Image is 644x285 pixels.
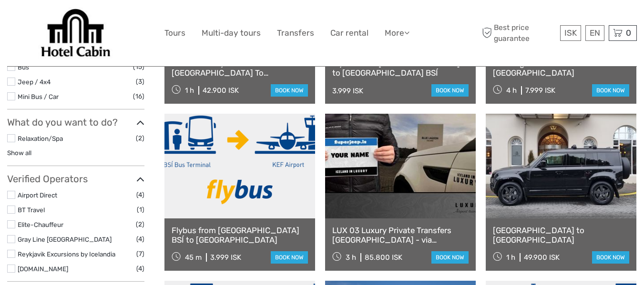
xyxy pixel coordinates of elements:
[277,26,314,40] a: Transfers
[136,263,144,274] span: (4)
[7,149,31,157] a: Show all
[431,251,469,264] a: book now
[18,191,57,199] a: Airport Direct
[506,253,515,262] span: 1 h
[18,135,63,142] a: Relaxation/Spa
[346,253,356,262] span: 3 h
[110,15,121,26] button: Open LiveChat chat widget
[18,265,68,273] a: [DOMAIN_NAME]
[525,86,555,95] div: 7.999 ISK
[332,59,469,78] a: Flybus from [GEOGRAPHIC_DATA] to [GEOGRAPHIC_DATA] BSÍ
[592,251,629,264] a: book now
[18,93,59,100] a: Mini Bus / Car
[332,87,363,95] div: 3.999 ISK
[524,253,560,262] div: 49.900 ISK
[164,26,185,40] a: Tours
[18,206,45,214] a: BT Travel
[133,61,144,72] span: (15)
[564,28,577,38] span: ISK
[18,78,51,86] a: Jeep / 4x4
[136,219,144,230] span: (2)
[38,7,113,59] img: Our services
[203,86,239,95] div: 42.900 ISK
[592,84,629,97] a: book now
[172,59,308,78] a: LUX 01 Luxury Private Transfers [GEOGRAPHIC_DATA] To [GEOGRAPHIC_DATA]
[133,91,144,102] span: (16)
[18,221,63,228] a: Elite-Chauffeur
[18,63,29,71] a: Bus
[493,226,629,245] a: [GEOGRAPHIC_DATA] to [GEOGRAPHIC_DATA]
[332,226,469,245] a: LUX 03 Luxury Private Transfers [GEOGRAPHIC_DATA] - via [GEOGRAPHIC_DATA] or via [GEOGRAPHIC_DATA...
[431,84,469,97] a: book now
[202,26,261,40] a: Multi-day tours
[136,248,144,259] span: (7)
[185,86,194,95] span: 1 h
[13,17,108,24] p: We're away right now. Please check back later!
[493,59,629,78] a: Blue Lagoon transfer from [GEOGRAPHIC_DATA]
[7,173,144,185] h3: Verified Operators
[136,76,144,87] span: (3)
[506,86,517,95] span: 4 h
[18,250,115,258] a: Reykjavik Excursions by Icelandia
[210,253,241,262] div: 3.999 ISK
[271,251,308,264] a: book now
[271,84,308,97] a: book now
[585,25,604,41] div: EN
[365,253,402,262] div: 85.800 ISK
[624,28,633,38] span: 0
[18,236,112,243] a: Gray Line [GEOGRAPHIC_DATA]
[136,189,144,200] span: (4)
[137,204,144,215] span: (1)
[7,117,144,128] h3: What do you want to do?
[480,22,558,43] span: Best price guarantee
[185,253,202,262] span: 45 m
[330,26,368,40] a: Car rental
[385,26,409,40] a: More
[136,133,144,144] span: (2)
[172,226,308,245] a: Flybus from [GEOGRAPHIC_DATA] BSÍ to [GEOGRAPHIC_DATA]
[136,234,144,245] span: (4)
